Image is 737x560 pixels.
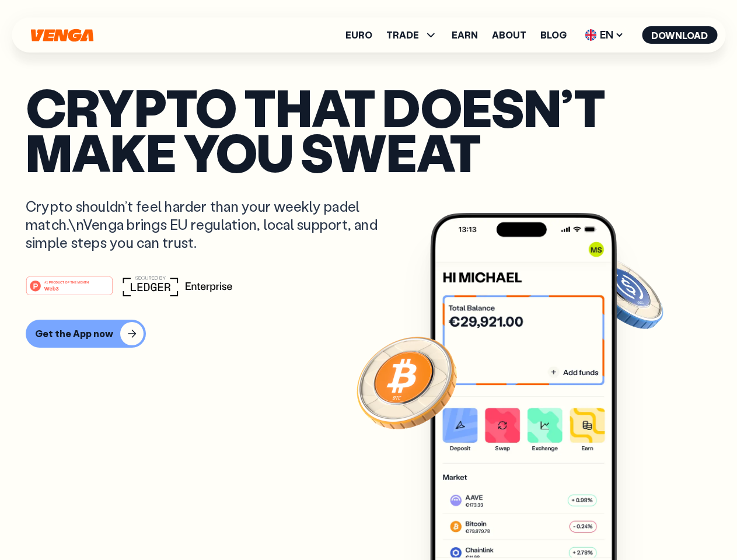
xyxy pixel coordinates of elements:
a: About [492,30,526,40]
span: EN [581,26,628,44]
div: Get the App now [35,328,113,339]
img: flag-uk [585,29,596,41]
svg: Home [29,29,95,42]
span: TRADE [386,30,419,40]
span: TRADE [386,28,438,42]
tspan: #1 PRODUCT OF THE MONTH [44,280,89,283]
img: USDC coin [582,251,666,335]
p: Crypto that doesn’t make you sweat [26,85,711,174]
a: Get the App now [26,320,711,348]
a: Blog [540,30,567,40]
a: Euro [345,30,372,40]
p: Crypto shouldn’t feel harder than your weekly padel match.\nVenga brings EU regulation, local sup... [26,197,394,252]
a: #1 PRODUCT OF THE MONTHWeb3 [26,283,113,298]
img: Bitcoin [354,330,459,435]
tspan: Web3 [44,285,59,291]
button: Download [642,26,717,44]
a: Earn [452,30,478,40]
button: Get the App now [26,320,146,348]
